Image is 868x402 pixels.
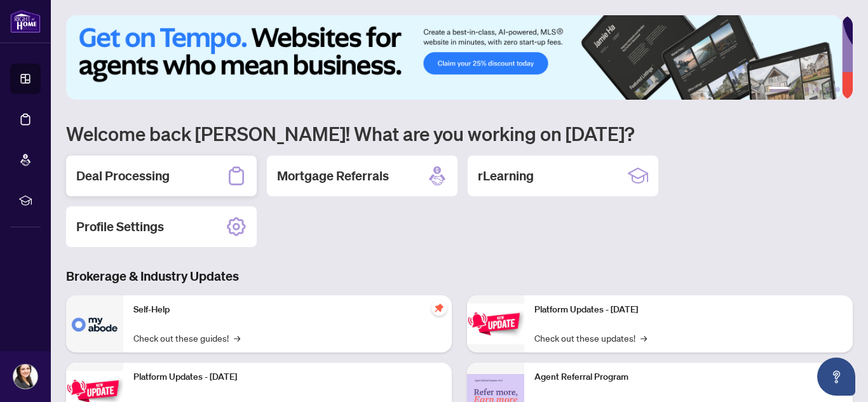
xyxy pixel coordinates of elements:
[534,303,843,317] p: Platform Updates - [DATE]
[76,218,164,236] h2: Profile Settings
[817,358,855,396] button: Open asap
[10,10,41,33] img: logo
[66,15,842,100] img: Slide 0
[66,267,853,285] h3: Brokerage & Industry Updates
[467,304,524,344] img: Platform Updates - June 23, 2025
[133,303,442,317] p: Self-Help
[769,87,789,92] button: 1
[234,331,240,345] span: →
[133,331,240,345] a: Check out these guides!→
[277,167,389,185] h2: Mortgage Referrals
[66,295,123,352] img: Self-Help
[534,370,843,384] p: Agent Referral Program
[76,167,170,185] h2: Deal Processing
[794,87,799,92] button: 2
[641,331,647,345] span: →
[804,87,810,92] button: 3
[431,300,447,316] span: pushpin
[835,87,840,92] button: 6
[133,370,442,384] p: Platform Updates - [DATE]
[66,121,853,145] h1: Welcome back [PERSON_NAME]! What are you working on [DATE]?
[825,87,830,92] button: 5
[534,331,647,345] a: Check out these updates!→
[478,167,534,185] h2: rLearning
[13,365,37,389] img: Profile Icon
[815,87,820,92] button: 4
